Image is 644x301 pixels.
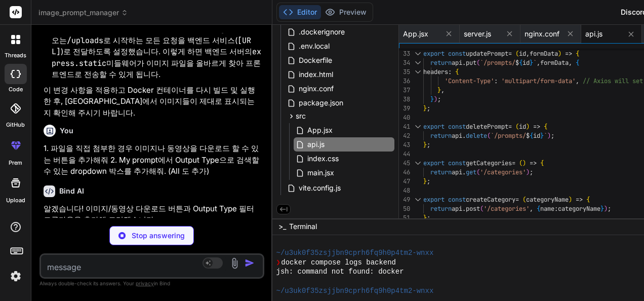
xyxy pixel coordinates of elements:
[423,50,445,58] span: export
[39,279,264,288] p: Always double-check its answers. Your in Bind
[9,159,22,167] label: prem
[537,205,540,213] span: {
[558,50,561,58] span: )
[281,258,396,268] span: docker compose logs backend
[399,186,410,195] div: 48
[136,280,154,286] span: privacy
[452,132,462,140] span: api
[554,205,558,213] span: :
[67,35,103,46] code: /uploads
[423,214,427,222] span: }
[52,12,262,81] li: 새로운 블록을 추가하여, 프론트엔드 Nginx로 들어오는 로 시작하는 모든 요청을 백엔드 서비스( )로 전달하도록 설정했습니다. 이렇게 하면 백엔드 서버의 미들웨어가 이미지 ...
[576,59,579,67] span: {
[6,196,25,205] label: Upload
[44,143,262,177] p: 1. 파일을 직접 첨부한 경우 이미지나 동영상을 다운로드 할 수 있는 버튼을 추가해줘 2. My prompt에서 Output Type으로 검색할 수 있는 dropdown 박스...
[437,95,441,103] span: ;
[600,205,604,213] span: }
[44,203,262,226] p: 알겠습니다! 이미지/동영상 다운로드 버튼과 Output Type 필터 드롭다운을 추가해 드리겠습니다.
[540,159,544,167] span: {
[423,68,448,76] span: headers
[466,123,508,131] span: deletePrompt
[276,267,404,277] span: jsh: command not found: docker
[399,104,410,113] div: 39
[466,132,487,140] span: delete
[519,123,526,131] span: id
[533,123,540,131] span: =>
[441,86,445,94] span: ,
[544,123,547,131] span: {
[423,177,427,185] span: }
[306,167,335,179] span: main.jsx
[411,195,424,204] div: Click to collapse the range.
[427,214,430,222] span: ;
[522,59,530,67] span: id
[515,196,519,204] span: =
[540,59,569,67] span: formData
[519,59,522,67] span: {
[60,126,73,136] h6: You
[491,132,526,140] span: `/prompts/
[508,50,512,58] span: =
[530,132,533,140] span: {
[487,132,491,140] span: (
[519,50,526,58] span: id
[423,141,427,149] span: }
[298,54,333,66] span: Dockerfile
[276,248,434,258] span: ~/u3uk0f35zsjjbn9cprh6fq9h0p4tm2-wnxx
[298,182,342,194] span: vite.config.js
[462,168,466,176] span: .
[399,58,410,67] div: 34
[576,77,579,85] span: ,
[533,132,540,140] span: id
[544,132,547,140] span: `
[519,159,522,167] span: (
[586,196,590,204] span: {
[547,132,551,140] span: )
[399,177,410,186] div: 47
[399,140,410,149] div: 43
[530,59,533,67] span: }
[462,59,466,67] span: .
[452,168,462,176] span: api
[466,205,480,213] span: post
[462,205,466,213] span: .
[526,196,569,204] span: categoryName
[399,95,410,104] div: 38
[430,95,434,103] span: }
[476,168,480,176] span: (
[399,49,410,58] div: 33
[298,40,331,52] span: .env.local
[530,159,537,167] span: =>
[508,123,512,131] span: =
[52,47,261,68] code: express.static
[411,122,424,131] div: Click to collapse the range.
[525,29,559,39] span: nginx.conf
[526,168,530,176] span: )
[427,177,430,185] span: ;
[430,132,452,140] span: return
[464,29,491,39] span: server.js
[321,5,371,19] button: Preview
[430,59,452,67] span: return
[480,205,484,213] span: (
[298,83,335,95] span: nginx.conf
[38,8,128,18] span: image_prompt_manager
[530,50,558,58] span: formData
[306,153,340,165] span: index.css
[298,68,334,81] span: index.html
[423,196,445,204] span: export
[540,132,544,140] span: }
[399,195,410,204] div: 49
[480,168,526,176] span: '/categories'
[604,205,608,213] span: )
[411,159,424,168] div: Click to collapse the range.
[452,59,462,67] span: api
[306,138,326,150] span: api.js
[448,159,466,167] span: const
[399,122,410,131] div: 41
[526,123,530,131] span: )
[7,268,24,285] img: settings
[59,186,84,196] h6: Bind AI
[515,59,519,67] span: $
[484,205,530,213] span: '/categories'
